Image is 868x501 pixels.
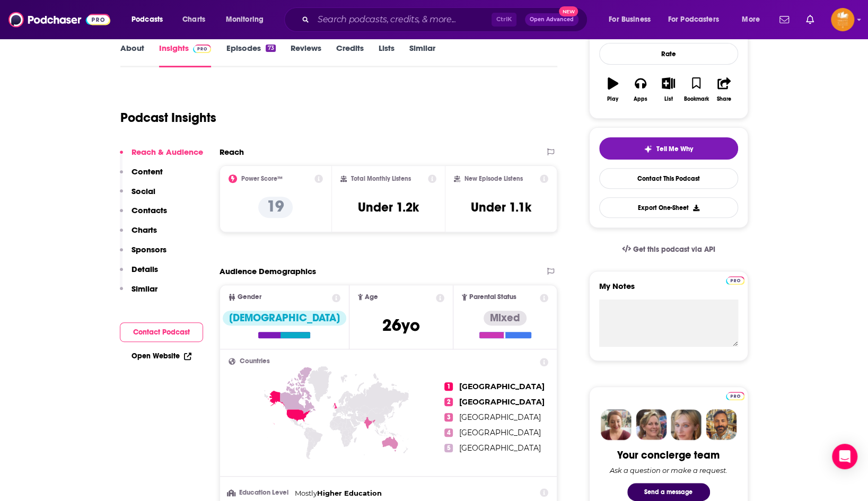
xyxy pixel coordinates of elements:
[444,444,453,452] span: 5
[601,409,632,440] img: Sydney Profile
[627,71,654,109] button: Apps
[484,311,527,326] div: Mixed
[291,43,321,67] a: Reviews
[131,264,158,274] p: Details
[444,428,453,437] span: 4
[802,11,818,29] a: Show notifications dropdown
[131,244,166,254] p: Sponsors
[120,322,203,342] button: Contact Podcast
[706,409,737,440] img: Jon Profile
[131,12,163,27] span: Podcasts
[365,294,378,301] span: Age
[382,315,420,336] span: 26 yo
[599,71,627,109] button: Play
[492,13,516,27] span: Ctrl K
[182,12,205,27] span: Charts
[525,13,578,26] button: Open AdvancedNew
[8,10,110,30] img: Podchaser - Follow, Share and Rate Podcasts
[131,351,191,361] a: Open Website
[742,12,760,27] span: More
[599,137,738,160] button: tell me why sparkleTell Me Why
[120,244,166,264] button: Sponsors
[668,12,719,27] span: For Podcasters
[601,11,664,28] button: open menu
[226,43,275,67] a: Episodes73
[459,397,544,407] span: [GEOGRAPHIC_DATA]
[120,147,203,166] button: Reach & Audience
[351,175,411,182] h2: Total Monthly Listens
[409,43,435,67] a: Similar
[336,43,364,67] a: Credits
[607,96,618,102] div: Play
[831,8,854,31] span: Logged in as ShreveWilliams
[131,186,155,196] p: Social
[661,11,734,28] button: open menu
[464,175,523,182] h2: New Episode Listens
[832,444,857,469] div: Open Intercom Messenger
[229,489,291,496] h3: Education Level
[682,71,710,109] button: Bookmark
[295,489,317,497] span: Mostly
[644,145,652,153] img: tell me why sparkle
[223,311,346,326] div: [DEMOGRAPHIC_DATA]
[176,11,212,28] a: Charts
[459,382,544,391] span: [GEOGRAPHIC_DATA]
[131,225,157,235] p: Charts
[599,168,738,189] a: Contact This Podcast
[120,186,155,206] button: Social
[120,264,158,284] button: Details
[671,409,702,440] img: Jules Profile
[258,197,293,218] p: 19
[831,8,854,31] button: Show profile menu
[717,96,731,102] div: Share
[726,392,744,400] img: Podchaser Pro
[664,96,673,102] div: List
[559,6,578,16] span: New
[226,12,264,27] span: Monitoring
[131,205,167,215] p: Contacts
[599,197,738,218] button: Export One-Sheet
[266,45,275,52] div: 73
[240,358,270,365] span: Countries
[120,225,157,244] button: Charts
[120,205,167,225] button: Contacts
[379,43,394,67] a: Lists
[220,147,244,157] h2: Reach
[317,489,382,497] span: Higher Education
[775,11,793,29] a: Show notifications dropdown
[734,11,773,28] button: open menu
[726,390,744,400] a: Pro website
[726,275,744,285] a: Pro website
[634,96,647,102] div: Apps
[617,449,720,462] div: Your concierge team
[358,199,419,215] h3: Under 1.2k
[636,409,667,440] img: Barbara Profile
[710,71,738,109] button: Share
[220,266,316,276] h2: Audience Demographics
[627,483,710,501] button: Send a message
[599,43,738,65] div: Rate
[238,294,261,301] span: Gender
[459,412,540,422] span: [GEOGRAPHIC_DATA]
[241,175,283,182] h2: Power Score™
[444,398,453,406] span: 2
[831,8,854,31] img: User Profile
[120,284,157,303] button: Similar
[120,110,216,126] h1: Podcast Insights
[683,96,708,102] div: Bookmark
[193,45,212,53] img: Podchaser Pro
[313,11,492,28] input: Search podcasts, credits, & more...
[613,236,724,262] a: Get this podcast via API
[444,413,453,421] span: 3
[469,294,516,301] span: Parental Status
[459,428,540,437] span: [GEOGRAPHIC_DATA]
[726,276,744,285] img: Podchaser Pro
[120,43,144,67] a: About
[609,12,651,27] span: For Business
[459,443,540,453] span: [GEOGRAPHIC_DATA]
[159,43,212,67] a: InsightsPodchaser Pro
[654,71,682,109] button: List
[131,147,203,157] p: Reach & Audience
[610,466,727,474] div: Ask a question or make a request.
